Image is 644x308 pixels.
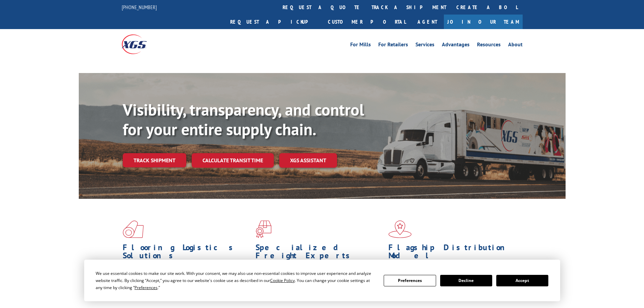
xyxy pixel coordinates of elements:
[135,285,158,290] span: Preferences
[477,42,501,49] a: Resources
[388,243,516,263] h1: Flagship Distribution Model
[256,243,383,263] h1: Specialized Freight Experts
[270,278,295,283] span: Cookie Policy
[123,220,144,238] img: xgs-icon-total-supply-chain-intelligence-red
[192,153,274,168] a: Calculate transit time
[256,220,271,238] img: xgs-icon-focused-on-flooring-red
[123,243,251,263] h1: Flooring Logistics Solutions
[415,42,434,49] a: Services
[350,42,371,49] a: For Mills
[96,270,376,291] div: We use essential cookies to make our site work. With your consent, we may also use non-essential ...
[411,15,444,29] a: Agent
[496,275,548,286] button: Accept
[122,4,157,10] a: [PHONE_NUMBER]
[123,153,186,167] a: Track shipment
[323,15,411,29] a: Customer Portal
[442,42,470,49] a: Advantages
[384,275,436,286] button: Preferences
[440,275,492,286] button: Decline
[508,42,523,49] a: About
[279,153,337,168] a: XGS ASSISTANT
[444,15,523,29] a: Join Our Team
[84,260,560,301] div: Cookie Consent Prompt
[378,42,408,49] a: For Retailers
[388,220,412,238] img: xgs-icon-flagship-distribution-model-red
[225,15,323,29] a: Request a pickup
[123,99,364,140] b: Visibility, transparency, and control for your entire supply chain.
